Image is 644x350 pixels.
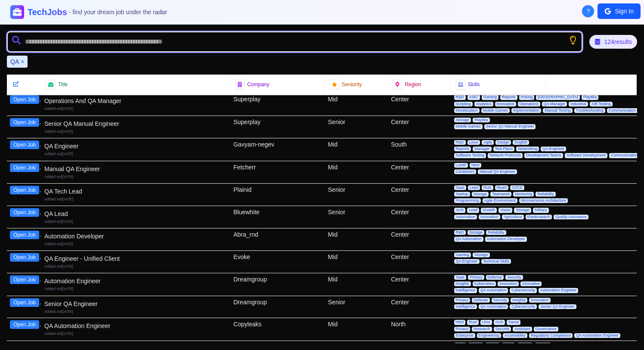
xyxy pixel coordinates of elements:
[511,108,542,113] span: Implementation
[28,6,167,18] h1: TechJobs
[454,288,477,293] span: Intelligence
[470,163,481,168] span: Html
[503,333,527,338] span: Accessibility
[510,288,537,293] span: Cybersecurity
[485,343,500,347] span: Expert
[325,206,387,228] div: Senior
[21,57,24,66] button: Remove QA filter
[44,219,226,225] div: Added on [DATE]
[493,147,515,151] span: Test Plans
[10,298,39,307] button: Open Job
[534,327,558,331] span: Governance
[387,296,450,318] div: Center
[342,81,362,88] span: Seniority
[478,169,517,174] span: Manual QA Engineer
[58,81,68,88] span: Title
[526,215,552,219] span: Elasticsearch
[473,147,492,151] span: Manager
[387,251,450,273] div: Center
[454,327,471,331] span: Privacy
[481,208,497,212] span: Growth
[44,241,226,247] div: Added on [DATE]
[44,129,226,134] div: Added on [DATE]
[454,253,471,257] span: Gaming
[569,36,577,44] button: Show search tips
[484,124,536,129] span: Senior QA Manual Engineer
[247,81,269,88] span: Company
[454,230,466,235] span: R&D
[569,102,588,106] span: Industrial
[539,304,576,309] span: Senior QA Engineer
[516,147,539,151] span: Networking
[468,343,483,347] span: Design
[325,273,387,296] div: Mid
[454,343,467,347] span: Unity
[230,184,325,206] div: Plainid
[325,228,387,250] div: Mid
[69,9,167,16] span: - find your dream job under the radar
[519,198,568,203] span: Microservices Architecture
[574,333,620,338] span: QA Automation Engineer
[325,318,387,341] div: Mid
[473,253,490,257] span: Storage
[454,124,483,129] span: Mobile Games
[230,251,325,273] div: Evoke
[454,281,471,286] span: Insights
[482,185,493,190] span: Rust
[502,215,524,219] span: Agriculture
[535,343,551,347] span: Partner
[582,5,594,17] button: About Techjobs
[325,138,387,161] div: Mid
[454,153,486,158] span: Software Testing
[44,106,226,112] div: Added on [DATE]
[495,102,516,106] span: Innovative
[502,343,515,347] span: Vision
[454,169,477,174] span: Containers
[325,296,387,318] div: Senior
[574,108,605,113] span: Troubleshooting
[454,320,466,325] span: Html
[44,151,226,157] div: Added on [DATE]
[495,140,511,145] span: Design
[454,118,471,122] span: Storage
[405,81,421,88] span: Region
[10,253,39,262] button: Open Job
[230,228,325,250] div: Abra_rnd
[454,275,467,280] span: Saas
[480,320,492,325] span: Llms
[387,116,450,138] div: Center
[10,141,39,149] button: Open Job
[44,97,226,105] div: Operations And QA Manager
[485,237,527,241] span: Automation Developer
[230,273,325,296] div: Dreamgroup
[514,208,531,212] span: Storage
[474,102,493,106] span: Analytics
[230,138,325,161] div: Gavyam-negev
[468,230,485,235] span: Storage
[230,116,325,138] div: Superplay
[468,95,480,100] span: ASIC
[325,161,387,183] div: Mid
[510,185,524,190] span: CI/CD
[518,102,540,106] span: Operations
[230,93,325,116] div: Superplay
[472,298,490,303] span: Defense
[454,163,468,168] span: LAMP
[492,298,509,303] span: Security
[494,320,505,325] span: Arch
[44,322,226,330] div: QA Automation Engineer
[477,333,501,338] span: Engineering
[513,327,532,331] span: Assistant
[454,102,473,106] span: Scripting
[472,327,492,331] span: Research
[454,237,483,241] span: QA Automation
[454,298,471,303] span: Privacy
[10,186,39,194] button: Open Job
[472,192,489,197] span: Storage
[483,198,517,203] span: Agile Environment
[473,118,490,122] span: Playtika
[387,138,450,161] div: South
[494,327,511,331] span: Security
[539,288,578,293] span: Automation Engineer
[565,153,607,158] span: Software Development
